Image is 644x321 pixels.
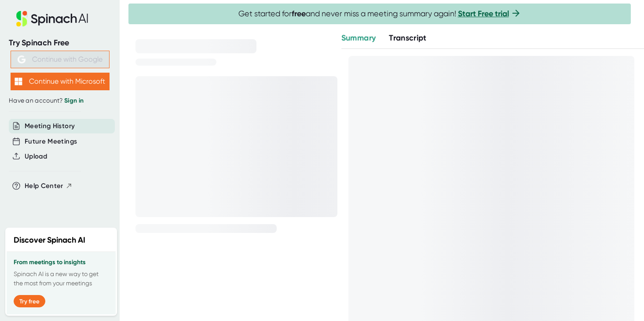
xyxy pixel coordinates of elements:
span: Transcript [389,33,427,43]
a: Start Free trial [458,9,509,18]
button: Summary [341,32,376,44]
h3: From meetings to insights [14,259,109,266]
b: free [292,9,306,18]
button: Help Center [25,181,73,191]
h2: Discover Spinach AI [14,234,85,246]
button: Future Meetings [25,137,77,147]
span: Help Center [25,181,63,191]
p: Spinach AI is a new way to get the most from your meetings [14,269,109,288]
button: Upload [25,151,47,162]
span: Get started for and never miss a meeting summary again! [238,9,521,19]
div: Have an account? [9,97,111,105]
div: Try Spinach Free [9,38,111,48]
span: Summary [341,33,376,43]
img: Aehbyd4JwY73AAAAAElFTkSuQmCC [18,55,26,63]
button: Try free [14,295,45,307]
button: Transcript [389,32,427,44]
button: Meeting History [25,121,75,131]
button: Continue with Microsoft [11,73,110,90]
button: Continue with Google [11,51,110,68]
a: Sign in [64,97,84,104]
